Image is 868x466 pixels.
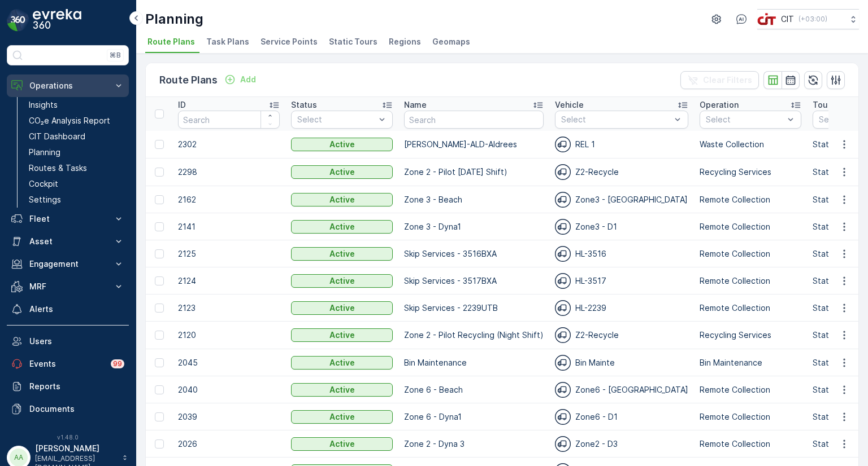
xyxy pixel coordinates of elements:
td: Remote Collection [694,430,807,458]
td: Zone 2 - Pilot [DATE] Shift) [398,159,549,186]
p: Active [329,194,355,205]
a: Insights [24,97,129,113]
td: Zone 3 - Dyna1 [398,213,549,240]
div: Zone6 - D1 [555,409,688,425]
div: Toggle Row Selected [155,140,164,149]
td: Skip Services - 3517BXA [398,267,549,294]
div: Zone3 - D1 [555,219,688,235]
div: Toggle Row Selected [155,412,164,421]
img: svg%3e [555,273,571,289]
button: Active [291,220,393,234]
button: Add [220,73,261,86]
a: Cockpit [24,176,129,192]
button: Active [291,383,393,397]
p: Vehicle [555,99,584,111]
img: svg%3e [555,164,571,180]
button: CIT(+03:00) [757,9,859,29]
p: Add [240,74,256,85]
td: Zone 6 - Dyna1 [398,403,549,430]
a: CO₂e Analysis Report [24,113,129,129]
img: svg%3e [555,327,571,343]
div: Toggle Row Selected [155,385,164,394]
td: 2125 [172,240,285,267]
td: Remote Collection [694,403,807,430]
p: [PERSON_NAME] [35,443,116,454]
td: Zone 3 - Beach [398,186,549,213]
p: Route Plans [159,72,218,88]
button: Active [291,410,393,424]
button: Engagement [7,253,129,275]
p: 99 [113,359,122,368]
button: Operations [7,74,129,97]
td: Zone 2 - Dyna 3 [398,430,549,458]
td: Remote Collection [694,240,807,267]
td: Recycling Services [694,322,807,349]
td: Remote Collection [694,376,807,403]
div: Toggle Row Selected [155,331,164,340]
p: ID [178,99,186,111]
a: CIT Dashboard [24,129,129,144]
p: Users [29,336,124,347]
div: Toggle Row Selected [155,195,164,204]
p: Tour Type [813,99,853,111]
td: 2039 [172,403,285,430]
div: HL-2239 [555,300,688,316]
a: Reports [7,375,129,398]
td: 2298 [172,159,285,186]
p: Active [329,221,355,232]
img: svg%3e [555,382,571,398]
img: svg%3e [555,137,571,152]
a: Planning [24,144,129,160]
a: Settings [24,192,129,208]
p: Active [329,275,355,287]
div: Toggle Row Selected [155,439,164,449]
div: HL-3516 [555,246,688,262]
span: v 1.48.0 [7,434,129,441]
a: Routes & Tasks [24,160,129,176]
td: Remote Collection [694,213,807,240]
p: Operations [29,80,106,91]
div: HL-3517 [555,273,688,289]
td: Remote Collection [694,267,807,294]
div: Toggle Row Selected [155,276,164,285]
div: Zone3 - [GEOGRAPHIC_DATA] [555,192,688,208]
td: Remote Collection [694,294,807,322]
div: Zone6 - [GEOGRAPHIC_DATA] [555,382,688,398]
a: Events99 [7,353,129,375]
p: Reports [29,381,124,392]
img: svg%3e [555,219,571,235]
td: Bin Maintenance [694,349,807,376]
p: MRF [29,281,106,292]
img: svg%3e [555,246,571,262]
div: Toggle Row Selected [155,168,164,177]
div: Bin Mainte [555,355,688,371]
td: 2124 [172,267,285,294]
td: Waste Collection [694,131,807,159]
td: Skip Services - 3516BXA [398,240,549,267]
p: ( +03:00 ) [798,15,827,24]
td: [PERSON_NAME]-ALD-Aldrees [398,131,549,159]
span: Static Tours [329,36,377,47]
button: Active [291,247,393,261]
p: Documents [29,403,124,415]
button: Clear Filters [680,71,759,89]
p: Select [706,114,784,125]
span: Task Plans [206,36,249,47]
p: Cockpit [29,178,58,190]
button: Active [291,138,393,151]
p: Planning [29,147,60,158]
p: Events [29,358,104,370]
div: REL 1 [555,137,688,152]
td: 2120 [172,322,285,349]
p: Active [329,384,355,395]
p: Clear Filters [703,74,752,86]
td: 2045 [172,349,285,376]
div: Z2-Recycle [555,327,688,343]
p: Status [291,99,317,111]
p: CIT Dashboard [29,131,85,142]
p: ⌘B [110,51,121,60]
p: Fleet [29,213,106,225]
p: CO₂e Analysis Report [29,115,110,126]
p: Active [329,329,355,341]
p: Planning [145,10,203,28]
